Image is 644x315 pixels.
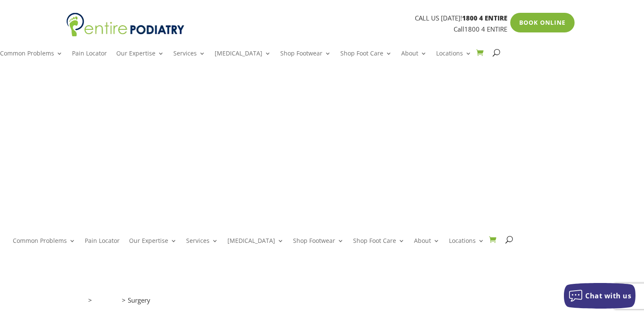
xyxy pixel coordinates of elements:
[585,291,631,300] span: Chat with us
[66,295,578,312] nav: breadcrumb
[340,50,392,69] a: Shop Foot Care
[436,50,471,69] a: Locations
[414,238,440,256] a: About
[184,24,507,35] p: Call
[116,50,164,69] a: Our Expertise
[66,13,184,38] img: logo (1)
[353,238,405,256] a: Shop Foot Care
[66,31,184,39] a: Entire Podiatry
[227,238,284,256] a: [MEDICAL_DATA]
[510,13,575,32] a: Book Online
[186,238,218,256] a: Services
[280,50,331,69] a: Shop Footwear
[173,50,205,69] a: Services
[464,25,507,33] a: 1800 4 ENTIRE
[401,50,427,69] a: About
[564,283,635,309] button: Chat with us
[462,14,507,22] span: 1800 4 ENTIRE
[85,238,120,256] a: Pain Locator
[128,296,150,304] span: Surgery
[184,13,507,24] p: CALL US [DATE]!
[293,238,344,256] a: Shop Footwear
[66,296,84,304] a: Home
[129,238,177,256] a: Our Expertise
[72,50,107,69] a: Pain Locator
[94,296,118,304] a: Services
[449,238,484,256] a: Locations
[13,238,75,256] a: Common Problems
[215,50,271,69] a: [MEDICAL_DATA]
